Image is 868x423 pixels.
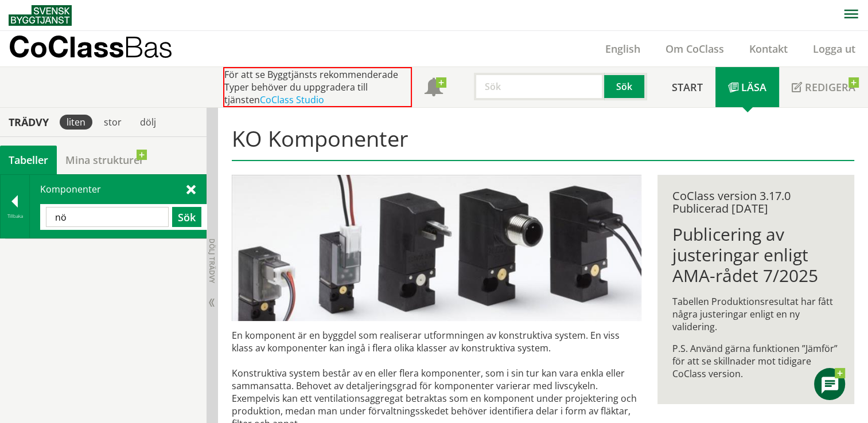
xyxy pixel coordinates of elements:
[46,207,169,227] input: Sök
[1,211,29,221] div: Tillbaka
[97,115,129,130] div: stor
[672,224,840,286] h1: Publicering av justeringar enligt AMA-rådet 7/2025
[659,67,715,107] a: Start
[672,342,840,380] p: P.S. Använd gärna funktionen ”Jämför” för att se skillnader mot tidigare CoClass version.
[232,175,642,321] img: pilotventiler.jpg
[805,80,855,94] span: Redigera
[30,175,206,238] div: Komponenter
[172,207,201,227] button: Sök
[593,42,653,56] a: English
[133,115,163,130] div: dölj
[9,31,197,66] a: CoClassBas
[653,42,737,56] a: Om CoClass
[741,80,766,94] span: Läsa
[474,73,604,100] input: Sök
[715,67,779,107] a: Läsa
[260,93,324,106] a: CoClass Studio
[2,116,55,128] div: Trädvy
[672,295,840,333] p: Tabellen Produktionsresultat har fått några justeringar enligt en ny validering.
[9,40,173,53] p: CoClass
[672,190,840,215] div: CoClass version 3.17.0 Publicerad [DATE]
[9,5,72,26] img: Svensk Byggtjänst
[800,42,868,56] a: Logga ut
[604,73,647,100] button: Sök
[124,30,173,64] span: Bas
[425,79,443,97] span: Notifikationer
[207,238,217,283] span: Dölj trädvy
[60,115,92,130] div: liten
[737,42,800,56] a: Kontakt
[672,80,703,94] span: Start
[223,67,412,107] div: För att se Byggtjänsts rekommenderade Typer behöver du uppgradera till tjänsten
[57,146,153,174] a: Mina strukturer
[186,183,196,195] span: Stäng sök
[232,126,855,161] h1: KO Komponenter
[779,67,868,107] a: Redigera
